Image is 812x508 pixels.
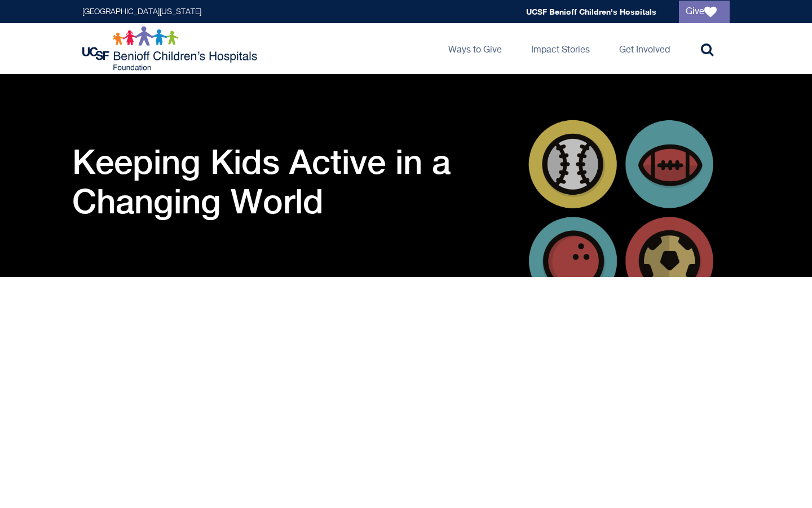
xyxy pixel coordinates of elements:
[72,142,456,221] h1: Keeping Kids Active in a Changing World
[679,1,730,23] a: Give
[82,8,201,16] a: [GEOGRAPHIC_DATA][US_STATE]
[439,23,511,74] a: Ways to Give
[610,23,679,74] a: Get Involved
[82,26,260,71] img: Logo for UCSF Benioff Children's Hospitals Foundation
[526,7,656,16] a: UCSF Benioff Children's Hospitals
[522,23,599,74] a: Impact Stories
